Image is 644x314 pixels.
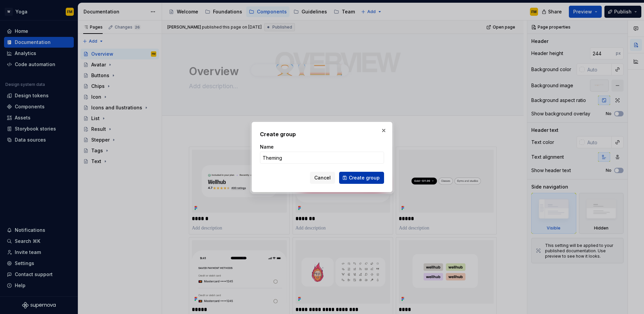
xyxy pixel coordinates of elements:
button: Cancel [310,172,335,184]
h2: Create group [260,130,384,138]
label: Name [260,144,274,150]
span: Create group [349,174,380,181]
span: Cancel [314,174,331,181]
button: Create group [339,172,384,184]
